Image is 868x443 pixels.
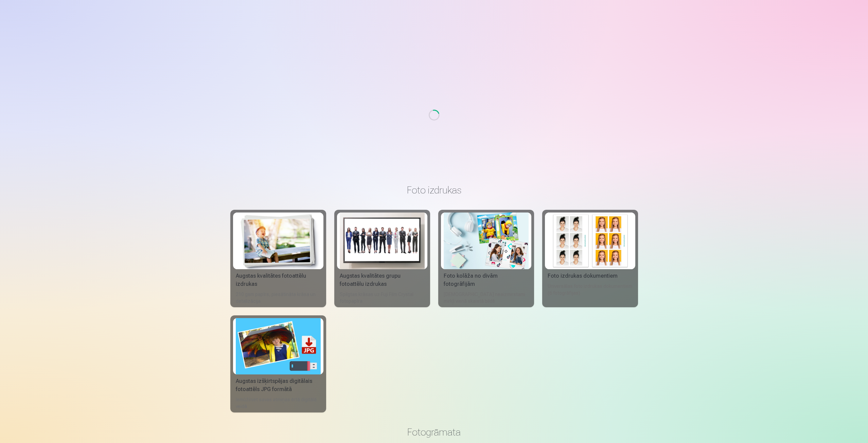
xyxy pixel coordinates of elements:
[441,272,531,288] div: Foto kolāža no divām fotogrāfijām
[545,272,635,280] div: Foto izdrukas dokumentiem
[542,210,638,307] a: Foto izdrukas dokumentiemFoto izdrukas dokumentiemUniversālas foto izdrukas dokumentiem (6 fotogr...
[444,213,529,269] img: Foto kolāža no divām fotogrāfijām
[233,272,323,288] div: Augstas kvalitātes fotoattēlu izdrukas
[236,213,321,269] img: Augstas kvalitātes fotoattēlu izdrukas
[337,272,427,288] div: Augstas kvalitātes grupu fotoattēlu izdrukas
[233,291,323,304] div: 210 gsm papīrs, piesātināta krāsa un detalizācija
[236,318,321,375] img: Augstas izšķirtspējas digitālais fotoattēls JPG formātā
[334,210,430,307] a: Augstas kvalitātes grupu fotoattēlu izdrukasAugstas kvalitātes grupu fotoattēlu izdrukasSpilgtas ...
[337,291,427,304] div: Spilgtas krāsas uz Fuji Film Crystal fotopapīra
[236,426,633,438] h3: Fotogrāmata
[230,315,326,413] a: Augstas izšķirtspējas digitālais fotoattēls JPG formātāAugstas izšķirtspējas digitālais fotoattēl...
[236,184,633,196] h3: Foto izdrukas
[340,213,425,269] img: Augstas kvalitātes grupu fotoattēlu izdrukas
[441,291,531,304] div: [DEMOGRAPHIC_DATA] neaizmirstami mirkļi vienā skaistā bildē
[233,396,323,410] div: Iemūžiniet savas atmiņas ērtā digitālā veidā
[233,377,323,393] div: Augstas izšķirtspējas digitālais fotoattēls JPG formātā
[545,283,635,304] div: Universālas foto izdrukas dokumentiem (6 fotogrāfijas)
[548,213,633,269] img: Foto izdrukas dokumentiem
[230,210,326,307] a: Augstas kvalitātes fotoattēlu izdrukasAugstas kvalitātes fotoattēlu izdrukas210 gsm papīrs, piesā...
[438,210,534,307] a: Foto kolāža no divām fotogrāfijāmFoto kolāža no divām fotogrāfijām[DEMOGRAPHIC_DATA] neaizmirstam...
